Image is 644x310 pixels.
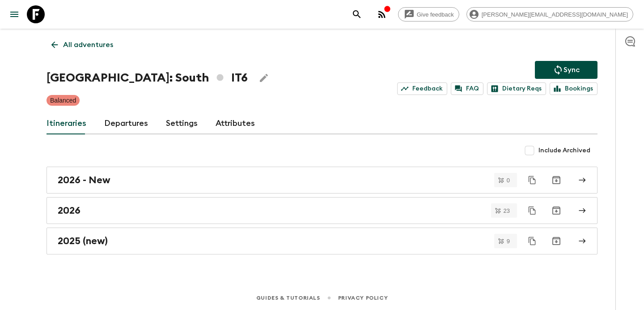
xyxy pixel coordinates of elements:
button: menu [5,5,23,23]
a: Privacy Policy [338,293,388,303]
h2: 2026 [58,205,80,216]
h1: [GEOGRAPHIC_DATA]: South IT6 [47,69,248,87]
button: Duplicate [524,172,540,188]
p: All adventures [63,39,113,50]
a: Dietary Reqs [487,82,546,95]
a: Feedback [397,82,447,95]
span: 23 [498,208,515,214]
a: Give feedback [398,7,459,22]
span: Include Archived [538,146,590,155]
a: Settings [166,113,198,134]
a: 2025 (new) [47,228,597,254]
a: All adventures [47,36,118,54]
a: Attributes [216,113,255,134]
p: Balanced [50,96,76,105]
button: search adventures [348,5,366,23]
button: Sync adventure departures to the booking engine [535,61,597,79]
button: Duplicate [524,202,540,219]
a: Departures [104,113,148,134]
a: 2026 - New [47,167,597,194]
button: Archive [547,171,565,189]
div: [PERSON_NAME][EMAIL_ADDRESS][DOMAIN_NAME] [466,7,633,22]
button: Archive [547,232,565,250]
a: 2026 [47,197,597,224]
span: Give feedback [412,11,459,18]
button: Edit Adventure Title [255,69,273,87]
a: Bookings [550,82,597,95]
a: Itineraries [47,113,86,134]
h2: 2026 - New [58,174,110,186]
span: 9 [501,238,515,244]
span: 0 [501,177,515,183]
button: Archive [547,202,565,220]
span: [PERSON_NAME][EMAIL_ADDRESS][DOMAIN_NAME] [477,11,633,18]
h2: 2025 (new) [58,235,108,247]
a: FAQ [451,82,483,95]
a: Guides & Tutorials [256,293,320,303]
button: Duplicate [524,233,540,249]
p: Sync [563,65,580,75]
